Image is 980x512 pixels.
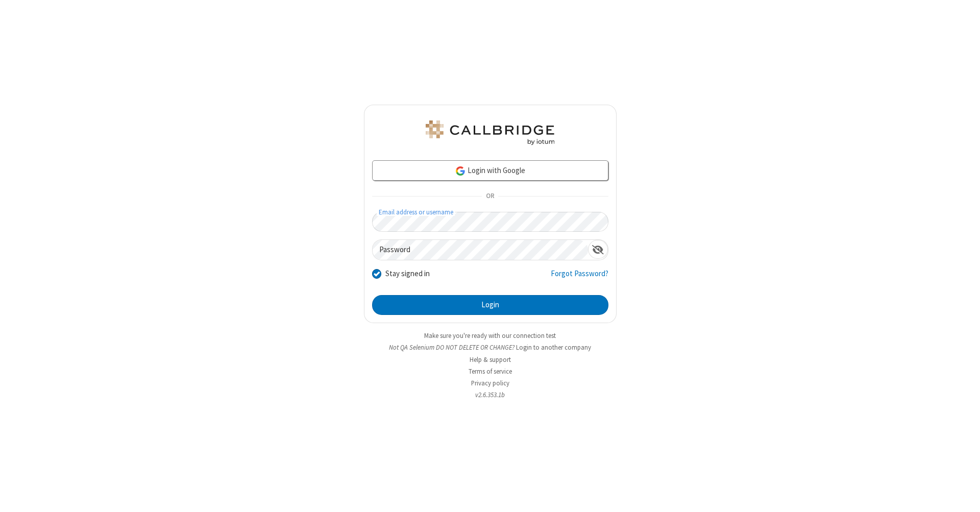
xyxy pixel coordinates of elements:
img: QA Selenium DO NOT DELETE OR CHANGE [424,120,556,145]
a: Login with Google [372,160,608,181]
img: google-icon.png [455,165,466,177]
input: Email address or username [372,212,608,232]
label: Stay signed in [385,268,430,280]
a: Make sure you're ready with our connection test [424,331,556,340]
li: Not QA Selenium DO NOT DELETE OR CHANGE? [364,343,617,352]
button: Login to another company [516,343,591,352]
a: Privacy policy [471,379,509,387]
a: Forgot Password? [551,268,608,287]
li: v2.6.353.1b [364,390,617,400]
a: Terms of service [469,367,512,376]
button: Login [372,295,608,315]
input: Password [373,240,588,260]
div: Show password [588,240,608,259]
a: Help & support [470,355,511,364]
span: OR [482,189,498,204]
